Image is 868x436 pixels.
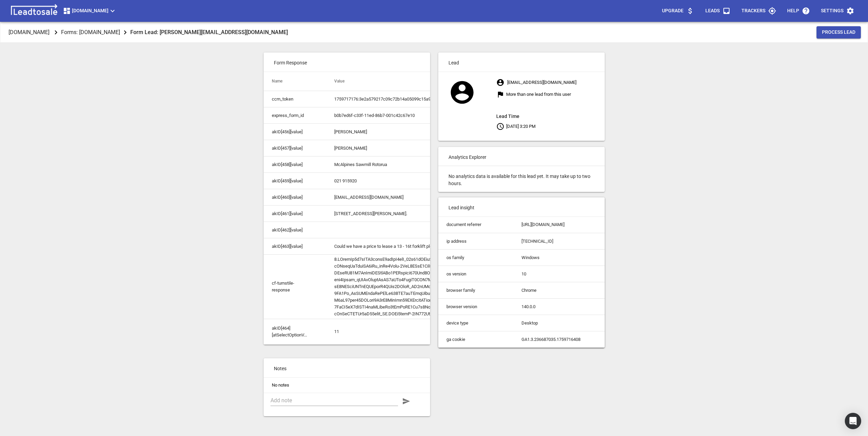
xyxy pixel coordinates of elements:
td: device type [438,315,513,331]
td: 1759717176:3e2a579217c09c72b14a05099c15a949 [326,91,670,107]
td: akID[459][value] [264,173,326,189]
td: browser family [438,282,513,299]
td: Chrome [513,282,605,299]
p: [DOMAIN_NAME] [9,28,49,36]
th: Name [264,72,326,91]
td: cf-turnstile-response [264,255,326,319]
p: Trackers [741,7,765,14]
p: [EMAIL_ADDRESS][DOMAIN_NAME] More than one lead from this user [DATE] 3:20 PM [496,76,604,132]
td: [EMAIL_ADDRESS][DOMAIN_NAME] [326,189,670,206]
td: b0b7ed6f-c33f-11ed-86b7-001c42c67e10 [326,107,670,124]
p: Forms: [DOMAIN_NAME] [61,28,120,36]
td: McAlpines Sawmill Rotorua [326,156,670,173]
td: [STREET_ADDRESS][PERSON_NAME]. [326,206,670,222]
p: akID[464][atSelectOptionValue][] [272,325,307,339]
td: browser version [438,299,513,315]
p: Lead [438,52,605,72]
td: akID[456][value] [264,124,326,140]
img: logo [8,4,60,18]
td: akID[461][value] [264,206,326,222]
td: 10 [513,266,605,282]
p: Help [787,7,799,14]
p: No analytics data is available for this lead yet. It may take up to two hours. [438,166,605,192]
aside: Lead Time [496,112,604,120]
button: Process Lead [816,26,861,39]
td: akID[458][value] [264,156,326,173]
span: [DOMAIN_NAME] [63,7,117,15]
p: Form Response [264,52,430,72]
p: Upgrade [662,7,683,14]
td: akID[462][value] [264,222,326,238]
td: akID[460][value] [264,189,326,206]
div: Open Intercom Messenger [845,413,861,429]
td: document referrer [438,217,513,233]
span: Process Lead [822,29,855,36]
td: ip address [438,233,513,250]
td: ga cookie [438,331,513,348]
svg: Your local time [496,122,504,131]
p: Notes [264,358,430,377]
td: [PERSON_NAME] [326,124,670,140]
td: [PERSON_NAME] [326,140,670,156]
p: Analytics Explorer [438,147,605,166]
button: [DOMAIN_NAME] [60,4,119,18]
td: 140.0.0 [513,299,605,315]
td: [TECHNICAL_ID] [513,233,605,250]
p: Leads [705,7,720,14]
td: 021 915920 [326,173,670,189]
td: Windows [513,250,605,266]
li: No notes [264,378,430,393]
p: Settings [821,7,843,14]
td: Could we have a price to lease a 13 - 16t forklift please. fork [PERSON_NAME] would need to be ap... [326,238,670,255]
td: akID[457][value] [264,140,326,156]
td: GA1.3.236687035.1759716408 [513,331,605,348]
td: ccm_token [264,91,326,107]
aside: Form Lead: [PERSON_NAME][EMAIL_ADDRESS][DOMAIN_NAME] [130,28,288,37]
td: [URL][DOMAIN_NAME] [513,217,605,233]
td: 8.LOremIp5d7sITA3consE9adIpI4elI_02s61dOEiuSmodTEMp3InCIDIDu-UtLA9etdoLoReMa2Al1eNimAdmiNIM0veNIA... [326,255,670,319]
p: Lead insight [438,197,605,216]
td: 11 [326,319,670,345]
td: os family [438,250,513,266]
td: akID[463][value] [264,238,326,255]
th: Value [326,72,670,91]
td: os version [438,266,513,282]
td: express_form_id [264,107,326,124]
td: Desktop [513,315,605,331]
